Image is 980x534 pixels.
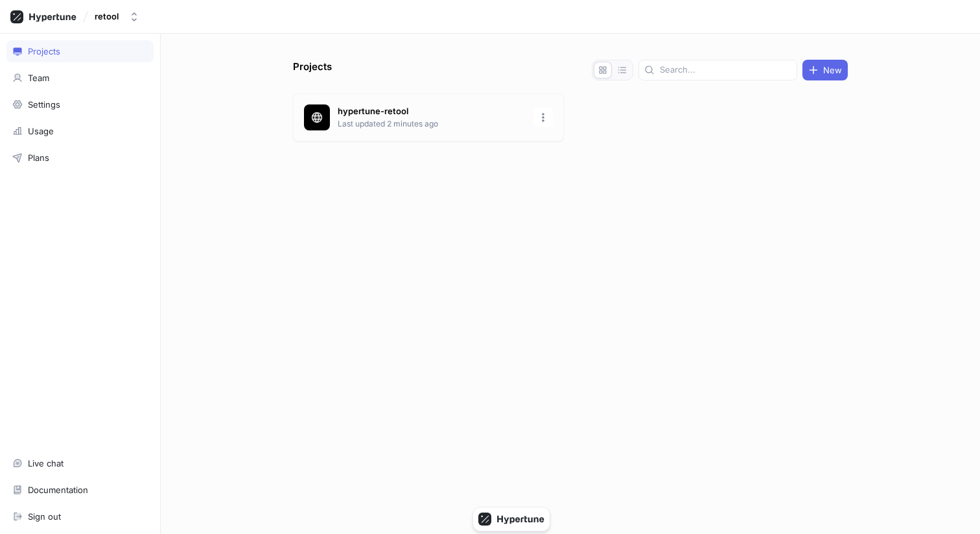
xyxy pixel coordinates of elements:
span: New [823,66,842,74]
button: retool [89,6,145,27]
a: Documentation [6,479,154,501]
div: Team [28,73,49,83]
p: Last updated 2 minutes ago [338,118,526,130]
div: Live chat [28,458,64,468]
div: Documentation [28,485,88,495]
button: New [802,60,848,80]
a: Team [6,67,154,89]
a: Projects [6,40,154,62]
div: Projects [28,46,60,56]
div: Usage [28,126,54,136]
a: Settings [6,93,154,115]
a: Usage [6,120,154,142]
div: Plans [28,152,49,163]
div: Settings [28,99,60,110]
div: Sign out [28,511,61,522]
div: retool [95,11,119,22]
a: Plans [6,147,154,169]
p: Projects [293,60,332,80]
input: Search... [660,64,791,77]
p: hypertune-retool [338,105,526,118]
